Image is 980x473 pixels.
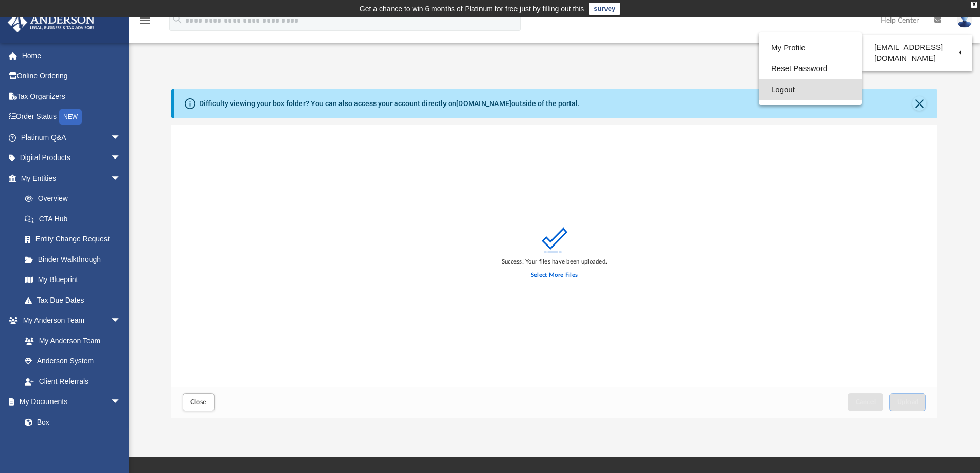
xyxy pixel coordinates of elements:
span: Close [190,399,207,405]
a: Platinum Q&Aarrow_drop_down [7,127,136,148]
button: Close [912,96,926,111]
a: [EMAIL_ADDRESS][DOMAIN_NAME] [862,38,972,68]
div: Upload [171,125,938,418]
a: [DOMAIN_NAME] [456,99,511,108]
a: Logout [759,79,862,100]
i: search [172,14,183,25]
a: Reset Password [759,58,862,79]
a: Order StatusNEW [7,107,136,128]
a: survey [589,3,620,15]
span: arrow_drop_down [111,127,131,148]
a: Binder Walkthrough [14,249,136,270]
div: Difficulty viewing your box folder? You can also access your account directly on outside of the p... [199,98,580,109]
a: Entity Change Request [14,229,136,250]
a: Meeting Minutes [14,432,131,453]
span: arrow_drop_down [111,310,131,331]
a: Box [14,412,126,432]
div: Get a chance to win 6 months of Platinum for free just by filling out this [360,3,584,15]
div: close [971,2,977,8]
a: My Anderson Team [14,330,126,351]
a: Online Ordering [7,66,136,86]
a: My Anderson Teamarrow_drop_down [7,310,131,331]
img: User Pic [957,13,972,28]
a: Anderson System [14,351,131,372]
a: My Entitiesarrow_drop_down [7,168,136,188]
span: Cancel [856,399,876,405]
a: Client Referrals [14,371,131,392]
button: Close [183,393,215,411]
span: arrow_drop_down [111,392,131,413]
a: CTA Hub [14,208,136,229]
button: Cancel [848,393,884,411]
div: NEW [59,109,82,125]
span: Upload [897,399,919,405]
a: My Documentsarrow_drop_down [7,392,131,412]
span: arrow_drop_down [111,148,131,169]
a: Overview [14,188,136,209]
img: Anderson Advisors Platinum Portal [5,12,98,32]
a: Digital Productsarrow_drop_down [7,148,136,168]
button: Upload [889,393,926,411]
a: My Blueprint [14,270,131,290]
a: Tax Organizers [7,86,136,107]
span: arrow_drop_down [111,168,131,189]
a: Tax Due Dates [14,290,136,310]
a: Home [7,45,136,66]
a: menu [139,20,151,27]
i: menu [139,14,151,27]
div: Success! Your files have been uploaded. [502,257,607,267]
a: My Profile [759,38,862,59]
label: Select More Files [531,271,578,280]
